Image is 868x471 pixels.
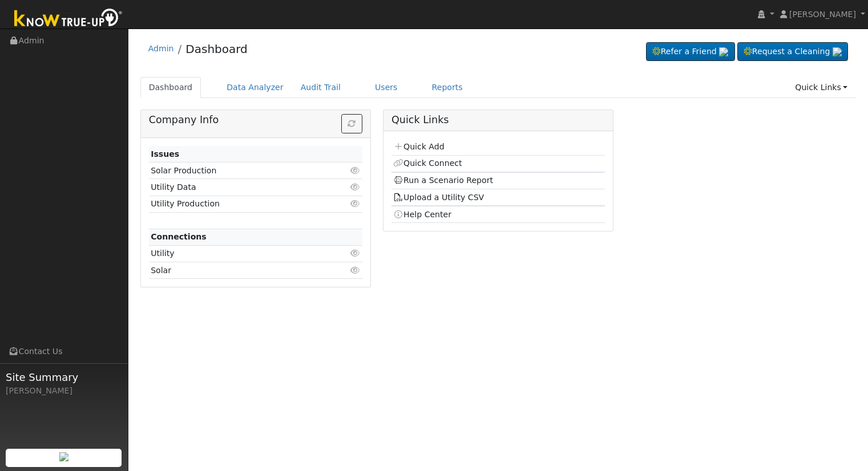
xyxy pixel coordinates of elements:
img: retrieve [833,47,842,56]
td: Solar Production [149,163,328,179]
a: Audit Trail [292,77,349,98]
a: Data Analyzer [218,77,292,98]
a: Dashboard [140,77,201,98]
a: Run a Scenario Report [393,176,493,185]
i: Click to view [350,183,361,191]
i: Click to view [350,249,361,257]
td: Solar [149,262,328,279]
a: Help Center [393,210,451,219]
span: Site Summary [6,370,122,385]
h5: Quick Links [391,114,605,126]
td: Utility Data [149,179,328,196]
td: Utility [149,245,328,262]
a: Reports [423,77,471,98]
td: Utility Production [149,196,328,212]
div: [PERSON_NAME] [6,385,122,397]
strong: Connections [151,232,207,241]
a: Refer a Friend [646,42,735,62]
a: Quick Connect [393,159,462,168]
img: Know True-Up [9,6,128,32]
a: Upload a Utility CSV [393,193,484,202]
a: Dashboard [185,42,248,56]
img: retrieve [59,452,68,461]
a: Request a Cleaning [737,42,848,62]
i: Click to view [350,167,361,174]
strong: Issues [151,149,179,159]
a: Admin [148,44,174,53]
h5: Company Info [149,114,362,126]
span: [PERSON_NAME] [789,10,856,19]
a: Users [366,77,406,98]
img: retrieve [719,47,728,56]
i: Click to view [350,200,361,208]
a: Quick Links [786,77,856,98]
a: Quick Add [393,142,444,151]
i: Click to view [350,266,361,274]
